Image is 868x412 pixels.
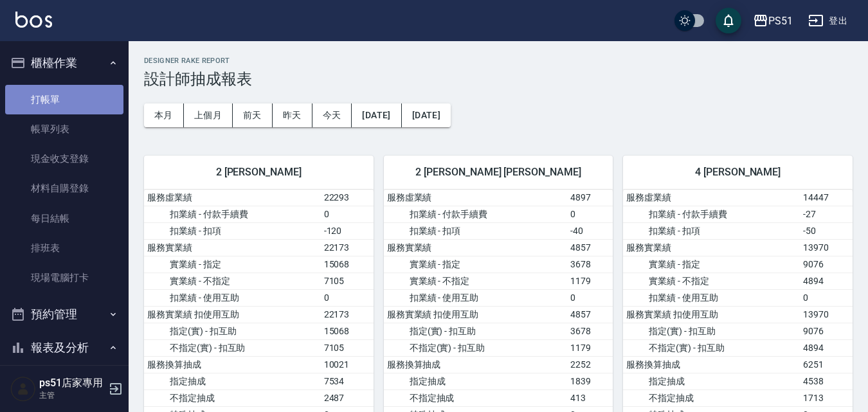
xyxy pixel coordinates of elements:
td: 14447 [800,190,853,206]
h2: Designer Rake Report [144,57,853,65]
td: 服務實業績 [623,239,800,256]
td: -40 [567,222,613,239]
td: 扣業績 - 扣項 [144,222,321,239]
button: 上個月 [184,103,233,127]
a: 每日結帳 [5,204,123,233]
button: 登出 [803,9,853,33]
td: 0 [567,206,613,222]
td: 13970 [800,239,853,256]
td: 4857 [567,239,613,256]
td: 2252 [567,356,613,373]
button: 今天 [312,103,352,127]
td: 實業績 - 指定 [144,256,321,273]
td: 扣業績 - 使用互助 [144,289,321,306]
td: 服務換算抽成 [623,356,800,373]
td: 扣業績 - 付款手續費 [623,206,800,222]
td: 扣業績 - 付款手續費 [144,206,321,222]
td: 扣業績 - 扣項 [623,222,800,239]
div: PS51 [768,13,793,29]
td: 4538 [800,373,853,390]
td: 4894 [800,339,853,356]
td: 服務換算抽成 [144,356,321,373]
td: 0 [321,206,374,222]
td: 4857 [567,306,613,323]
span: 2 [PERSON_NAME] [PERSON_NAME] [399,166,598,179]
button: [DATE] [352,103,401,127]
td: 22293 [321,190,374,206]
td: -50 [800,222,853,239]
a: 材料自購登錄 [5,174,123,203]
td: 服務實業績 [144,239,321,256]
td: 9076 [800,323,853,339]
td: 指定(實) - 扣互助 [623,323,800,339]
button: 昨天 [273,103,312,127]
td: 不指定抽成 [384,390,567,406]
td: 不指定(實) - 扣互助 [623,339,800,356]
td: 6251 [800,356,853,373]
h3: 設計師抽成報表 [144,70,853,88]
td: 22173 [321,239,374,256]
td: -27 [800,206,853,222]
td: 指定(實) - 扣互助 [144,323,321,339]
a: 打帳單 [5,85,123,114]
td: 0 [567,289,613,306]
td: 10021 [321,356,374,373]
td: 9076 [800,256,853,273]
td: 1713 [800,390,853,406]
td: 413 [567,390,613,406]
td: 服務虛業績 [144,190,321,206]
span: 4 [PERSON_NAME] [638,166,837,179]
img: Person [10,376,36,402]
a: 現場電腦打卡 [5,263,123,292]
td: 指定抽成 [144,373,321,390]
td: 扣業績 - 扣項 [384,222,567,239]
td: 服務實業績 扣使用互助 [144,306,321,323]
a: 現金收支登錄 [5,144,123,174]
td: 不指定(實) - 扣互助 [144,339,321,356]
td: 實業績 - 指定 [384,256,567,273]
a: 排班表 [5,233,123,263]
td: 7534 [321,373,374,390]
td: 指定(實) - 扣互助 [384,323,567,339]
td: 1179 [567,339,613,356]
td: 實業績 - 不指定 [623,273,800,289]
td: 服務實業績 扣使用互助 [623,306,800,323]
a: 帳單列表 [5,114,123,144]
button: [DATE] [402,103,451,127]
td: 服務換算抽成 [384,356,567,373]
span: 2 [PERSON_NAME] [159,166,358,179]
td: 實業績 - 不指定 [144,273,321,289]
td: 實業績 - 指定 [623,256,800,273]
td: 0 [321,289,374,306]
button: PS51 [748,8,798,34]
td: 7105 [321,273,374,289]
td: 不指定(實) - 扣互助 [384,339,567,356]
td: 22173 [321,306,374,323]
button: 櫃檯作業 [5,46,123,80]
td: 1839 [567,373,613,390]
td: -120 [321,222,374,239]
td: 3678 [567,256,613,273]
button: 本月 [144,103,184,127]
td: 0 [800,289,853,306]
td: 服務虛業績 [623,190,800,206]
td: 2487 [321,390,374,406]
td: 15068 [321,323,374,339]
td: 1179 [567,273,613,289]
td: 服務實業績 [384,239,567,256]
td: 扣業績 - 付款手續費 [384,206,567,222]
td: 服務實業績 扣使用互助 [384,306,567,323]
button: save [716,8,741,33]
td: 3678 [567,323,613,339]
button: 預約管理 [5,298,123,331]
td: 指定抽成 [384,373,567,390]
img: Logo [15,12,52,28]
td: 不指定抽成 [623,390,800,406]
td: 4897 [567,190,613,206]
td: 15068 [321,256,374,273]
td: 實業績 - 不指定 [384,273,567,289]
button: 報表及分析 [5,331,123,364]
td: 7105 [321,339,374,356]
td: 扣業績 - 使用互助 [623,289,800,306]
td: 指定抽成 [623,373,800,390]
